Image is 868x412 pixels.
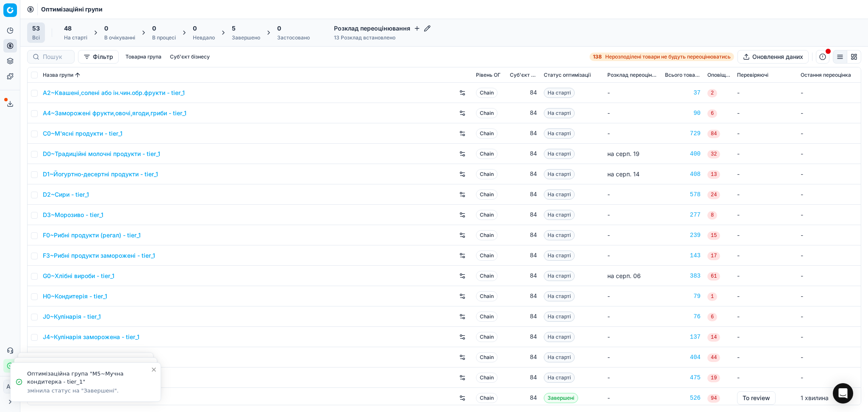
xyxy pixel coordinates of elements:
td: - [797,306,861,327]
span: 0 [104,24,108,33]
span: 24 [707,191,720,199]
span: Chain [476,189,498,200]
td: - [797,286,861,306]
a: D0~Традиційні молочні продукти - tier_1 [43,150,160,158]
span: 6 [707,109,717,118]
div: 84 [510,190,537,199]
span: На старті [544,251,575,261]
span: 61 [707,272,720,281]
div: змінила статус на "Завершені". [27,387,150,395]
td: - [734,83,797,103]
td: - [734,164,797,184]
span: Chain [476,312,498,322]
div: Завершено [232,34,260,41]
span: Рівень OГ [476,72,501,78]
div: 37 [665,89,701,97]
h4: Розклад переоцінювання [334,24,431,33]
a: 408 [665,170,701,178]
span: Chain [476,271,498,281]
td: - [734,327,797,347]
td: - [734,144,797,164]
div: 84 [510,231,537,239]
span: 84 [707,130,720,138]
a: F0~Рибні продукти (регал) - tier_1 [43,231,141,239]
span: 2 [707,89,717,97]
span: На старті [544,210,575,220]
td: - [797,144,861,164]
span: на серп. 14 [607,170,640,178]
div: 84 [510,170,537,178]
div: 84 [510,109,537,117]
button: Товарна група [122,52,165,62]
div: В процесі [152,34,176,41]
a: J4~Кулінарія заморожена - tier_1 [43,333,139,341]
div: 475 [665,373,701,382]
div: В очікуванні [104,34,135,41]
span: На старті [544,230,575,240]
span: 0 [193,24,197,33]
span: На старті [544,352,575,362]
span: Оптимізаційні групи [41,5,103,14]
span: Назва групи [43,72,73,78]
span: Завершені [544,393,578,403]
td: - [797,327,861,347]
td: - [797,83,861,103]
a: 138Нерозподілені товари не будуть переоцінюватись [590,53,734,61]
td: - [604,245,662,266]
td: - [797,367,861,388]
a: 526 [665,394,701,402]
button: AK [3,380,17,393]
div: 76 [665,312,701,321]
span: На старті [544,149,575,159]
span: На старті [544,373,575,383]
span: Chain [476,393,498,403]
span: Перевіряючі [737,72,768,78]
span: Chain [476,230,498,240]
span: 17 [707,252,720,260]
span: 44 [707,354,720,362]
span: Суб'єкт бізнесу [510,72,537,78]
div: 84 [510,312,537,321]
td: - [604,367,662,388]
span: На старті [544,88,575,98]
a: C0~М'ясні продукти - tier_1 [43,129,122,138]
div: 84 [510,394,537,402]
div: 84 [510,373,537,382]
td: - [734,184,797,205]
div: 404 [665,353,701,362]
span: 94 [707,394,720,403]
div: 84 [510,89,537,97]
td: - [604,388,662,408]
span: AK [4,380,17,393]
a: J0~Кулінарія - tier_1 [43,312,101,321]
div: 400 [665,150,701,158]
span: 13 [707,170,720,179]
a: 277 [665,211,701,219]
a: D2~Сири - tier_1 [43,190,89,199]
a: 578 [665,190,701,199]
a: A4~Заморожені фрукти,овочі,ягоди,гриби - tier_1 [43,109,186,117]
span: 19 [707,374,720,382]
td: - [734,123,797,144]
nav: breadcrumb [41,5,103,14]
td: - [604,327,662,347]
div: Застосовано [277,34,310,41]
td: - [604,103,662,123]
td: - [797,164,861,184]
div: 84 [510,272,537,280]
div: Оптимізаційна група "M5~Мучна кондитерка - tier_1" [27,370,150,386]
span: на серп. 19 [607,150,640,157]
td: - [734,347,797,367]
span: 6 [707,313,717,321]
a: D3~Морозиво - tier_1 [43,211,103,219]
span: Статус оптимізації [544,72,591,78]
span: 53 [32,24,40,33]
span: Розклад переоцінювання [607,72,658,78]
span: Всього товарів [665,72,701,78]
td: - [604,205,662,225]
span: Оповіщення [707,72,730,78]
div: 79 [665,292,701,301]
a: G0~Хлібні вироби - tier_1 [43,272,114,280]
